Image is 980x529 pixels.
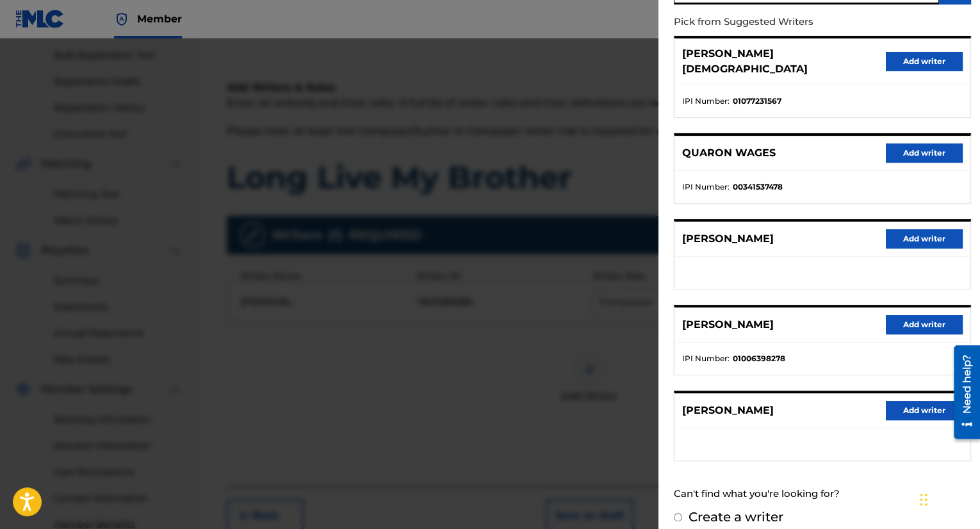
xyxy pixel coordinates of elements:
button: Add writer [886,52,963,71]
div: Drag [920,480,927,519]
span: Member [137,12,182,26]
strong: 00341537478 [733,181,783,193]
button: Add writer [886,229,963,248]
img: MLC Logo [15,10,65,28]
label: Create a writer [689,509,783,525]
div: Can't find what you're looking for? [674,480,971,508]
iframe: Resource Center [944,340,980,443]
p: [PERSON_NAME] [682,317,774,332]
p: [PERSON_NAME] [682,403,774,418]
button: Add writer [886,315,963,334]
p: [PERSON_NAME] [682,231,774,247]
strong: 01077231567 [733,95,781,107]
button: Add writer [886,143,963,163]
button: Add writer [886,401,963,420]
span: IPI Number : [682,95,730,107]
img: Top Rightsholder [114,12,129,27]
iframe: Chat Widget [916,468,980,529]
p: QUARON WAGES [682,145,776,161]
span: IPI Number : [682,353,730,364]
strong: 01006398278 [733,353,785,364]
p: [PERSON_NAME][DEMOGRAPHIC_DATA] [682,46,886,77]
span: IPI Number : [682,181,730,193]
